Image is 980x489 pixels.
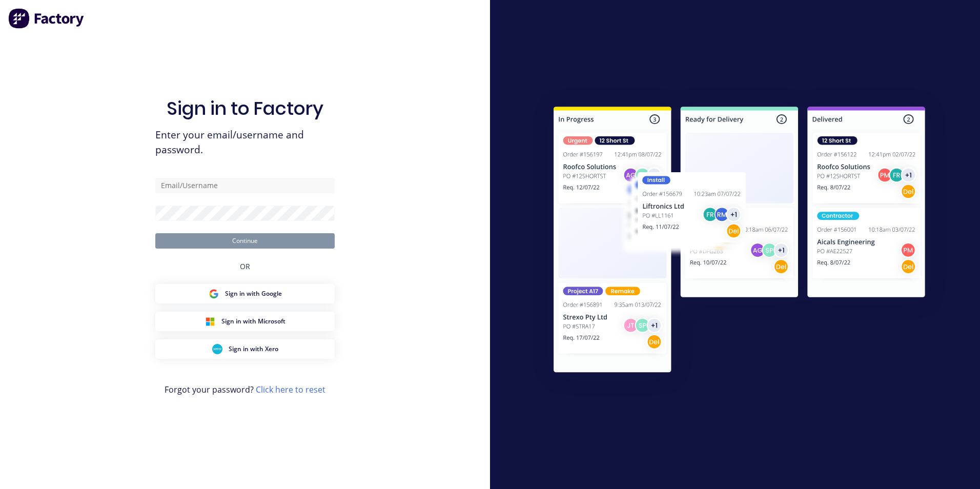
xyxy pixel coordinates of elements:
h1: Sign in to Factory [167,97,323,119]
button: Xero Sign inSign in with Xero [155,339,335,359]
img: Sign in [531,86,948,397]
span: Sign in with Xero [229,344,278,354]
span: Sign in with Microsoft [221,317,285,326]
span: Forgot your password? [165,383,325,396]
button: Continue [155,233,335,249]
span: Sign in with Google [225,289,282,298]
a: Click here to reset [256,384,325,395]
img: Google Sign in [209,289,219,299]
div: OR [240,249,250,284]
img: Xero Sign in [212,344,222,354]
button: Microsoft Sign inSign in with Microsoft [155,312,335,331]
button: Google Sign inSign in with Google [155,284,335,303]
img: Factory [8,8,85,29]
span: Enter your email/username and password. [155,128,335,157]
img: Microsoft Sign in [205,316,215,327]
input: Email/Username [155,178,335,193]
